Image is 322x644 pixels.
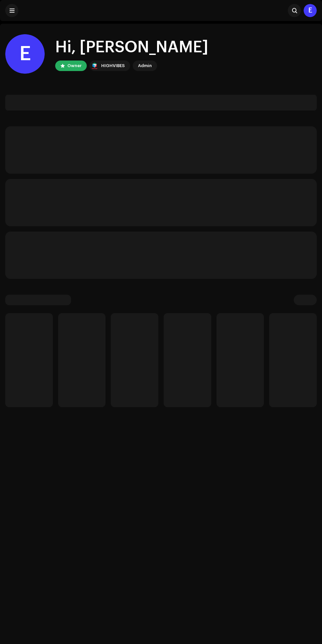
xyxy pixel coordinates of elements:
img: feab3aad-9b62-475c-8caf-26f15a9573ee [91,62,99,70]
div: E [304,4,317,17]
div: HIGHVIBES [101,62,125,70]
div: Hi, [PERSON_NAME] [55,37,208,58]
div: E [5,34,45,74]
div: Owner [67,62,81,70]
div: Admin [138,62,152,70]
